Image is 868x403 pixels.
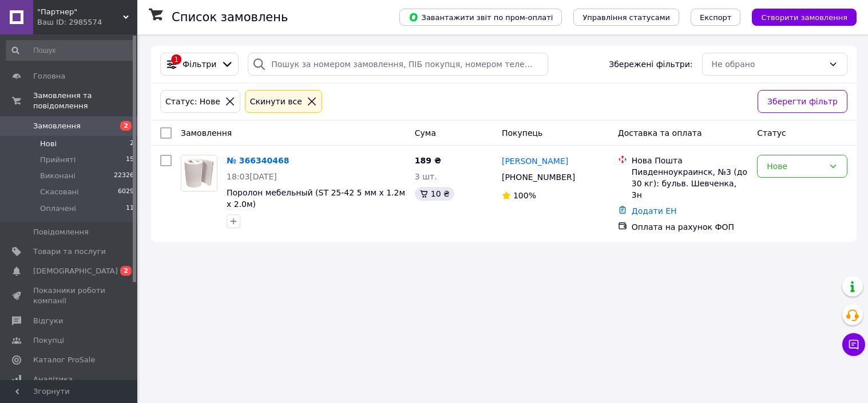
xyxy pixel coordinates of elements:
span: 2 [120,121,132,131]
h1: Список замовлень [172,10,288,24]
span: Оплачені [40,204,76,214]
button: Експорт [691,9,741,26]
span: Замовлення [181,128,232,138]
button: Чат з покупцем [842,333,865,356]
span: 6029 [118,187,134,197]
div: Не обрано [712,58,824,71]
span: 189 ₴ [415,156,441,165]
span: Аналітика [33,374,73,385]
span: 18:03[DATE] [227,172,277,181]
span: [PHONE_NUMBER] [502,173,575,182]
input: Пошук [6,40,135,61]
span: Cума [415,128,436,138]
span: Замовлення [33,121,81,131]
a: Додати ЕН [632,206,677,216]
a: [PERSON_NAME] [502,155,568,167]
span: 11 [126,204,134,214]
img: Фото товару [181,155,217,191]
input: Пошук за номером замовлення, ПІБ покупця, номером телефону, Email, номером накладної [248,53,548,76]
span: [DEMOGRAPHIC_DATA] [33,266,118,276]
span: 2 [130,139,134,149]
span: Фільтри [183,58,216,70]
div: Нова Пошта [632,155,748,166]
span: 2 [120,266,132,276]
span: Покупець [502,128,542,138]
a: Поролон мебельный (ST 25-42 5 мм х 1.2м х 2.0м) [227,188,405,209]
span: Збережені фільтри: [609,58,692,70]
div: Статус: Нове [163,95,223,108]
div: Cкинути все [248,95,304,108]
button: Завантажити звіт по пром-оплаті [399,9,562,26]
span: Головна [33,71,65,81]
button: Управління статусами [573,9,679,26]
span: Створити замовлення [761,13,847,22]
span: Доставка та оплата [618,128,702,138]
span: Каталог ProSale [33,355,95,365]
div: Ваш ID: 2985574 [37,17,137,28]
span: Повідомлення [33,227,89,237]
span: Управління статусами [582,13,670,22]
a: Створити замовлення [740,12,857,21]
span: Прийняті [40,155,76,165]
a: Фото товару [181,155,217,191]
span: 15 [126,155,134,165]
span: 22326 [114,171,134,181]
a: № 366340468 [227,156,289,165]
span: Показники роботи компанії [33,285,106,306]
div: 10 ₴ [415,187,454,201]
button: Створити замовлення [752,9,857,26]
span: "Партнер" [37,7,123,17]
span: Експорт [700,13,732,22]
span: Замовлення та повідомлення [33,91,137,111]
span: Покупці [33,335,64,346]
div: Пивденноукраинск, №3 (до 30 кг): бульв. Шевченка, 3н [632,166,748,201]
span: Скасовані [40,187,79,197]
span: 100% [513,191,536,200]
div: Оплата на рахунок ФОП [632,221,748,233]
span: Завантажити звіт по пром-оплаті [409,12,553,22]
div: Нове [767,160,824,173]
span: Статус [757,128,786,138]
button: Зберегти фільтр [758,90,847,113]
span: Нові [40,139,57,149]
span: Відгуки [33,316,63,326]
span: Зберегти фільтр [767,95,838,108]
span: 3 шт. [415,172,437,181]
span: Виконані [40,171,76,181]
span: Товари та послуги [33,247,106,257]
